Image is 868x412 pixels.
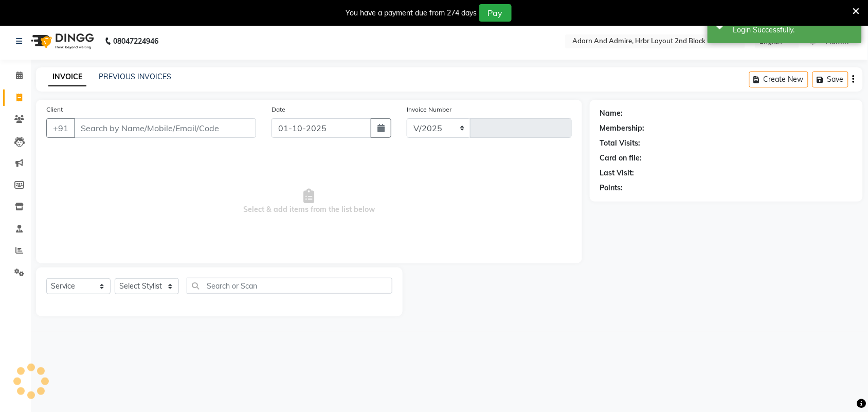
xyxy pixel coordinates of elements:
[74,118,256,138] input: Search by Name/Mobile/Email/Code
[46,118,75,138] button: +91
[812,71,848,87] button: Save
[46,105,63,114] label: Client
[407,105,451,114] label: Invoice Number
[600,138,641,149] div: Total Visits:
[113,27,158,56] b: 08047224946
[99,72,171,81] a: PREVIOUS INVOICES
[600,108,623,119] div: Name:
[187,278,392,294] input: Search or Scan
[48,68,86,86] a: INVOICE
[600,153,642,164] div: Card on file:
[46,150,572,253] span: Select & add items from the list below
[26,27,97,56] img: logo
[346,8,477,19] div: You have a payment due from 274 days
[600,183,623,193] div: Points:
[600,168,635,178] div: Last Visit:
[479,4,512,22] button: Pay
[749,71,808,87] button: Create New
[733,25,854,35] div: Login Successfully.
[272,105,285,114] label: Date
[600,123,645,134] div: Membership:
